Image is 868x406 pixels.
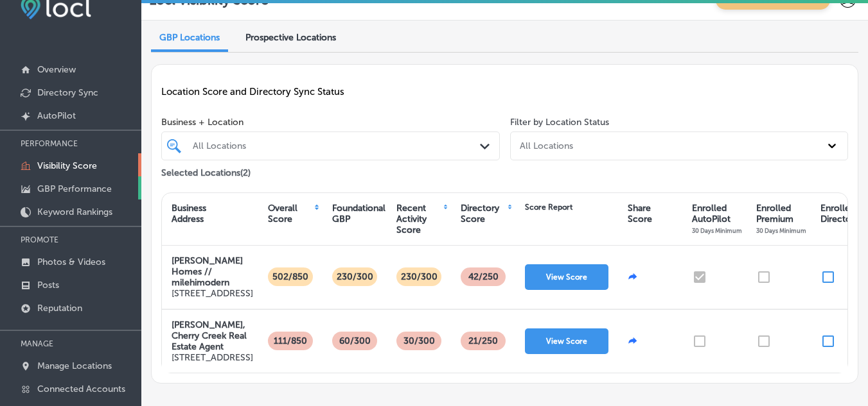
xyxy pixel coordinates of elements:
[465,267,502,286] p: 42 /250
[628,203,652,224] div: Share Score
[37,160,97,171] p: Visibility Score
[159,32,220,43] span: GBP Locations
[37,207,112,217] p: Keyword Rankings
[172,203,206,224] div: Business Address
[37,280,59,291] p: Posts
[756,227,806,234] span: 30 Days Minimum
[37,64,76,75] p: Overview
[37,183,112,194] p: GBP Performance
[161,117,500,128] span: Business + Location
[461,203,506,224] div: Directory Score
[161,162,251,178] p: Selected Locations ( 2 )
[333,267,377,286] p: 230/300
[692,227,742,234] span: 30 Days Minimum
[525,328,608,354] button: View Score
[525,203,572,212] div: Score Report
[193,140,481,151] div: All Locations
[37,303,82,314] p: Reputation
[520,140,573,151] div: All Locations
[37,360,112,371] p: Manage Locations
[332,203,385,224] div: Foundational GBP
[270,332,311,350] p: 111/850
[172,288,253,299] p: [STREET_ADDRESS]
[37,257,105,267] p: Photos & Videos
[335,332,375,350] p: 60/300
[37,87,98,98] p: Directory Sync
[37,110,76,121] p: AutoPilot
[172,255,243,288] strong: [PERSON_NAME] Homes // milehimodern
[161,86,848,97] p: Location Score and Directory Sync Status
[692,203,742,235] div: Enrolled AutoPilot
[465,332,502,350] p: 21 /250
[756,203,806,235] div: Enrolled Premium
[172,352,253,363] p: [STREET_ADDRESS]
[245,32,336,43] span: Prospective Locations
[400,332,439,350] p: 30/300
[268,203,313,224] div: Overall Score
[172,319,247,352] strong: [PERSON_NAME], Cherry Creek Real Estate Agent
[397,267,441,286] p: 230/300
[525,264,608,290] button: View Score
[396,203,442,235] div: Recent Activity Score
[37,384,125,394] p: Connected Accounts
[510,117,609,128] label: Filter by Location Status
[269,267,312,286] p: 502/850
